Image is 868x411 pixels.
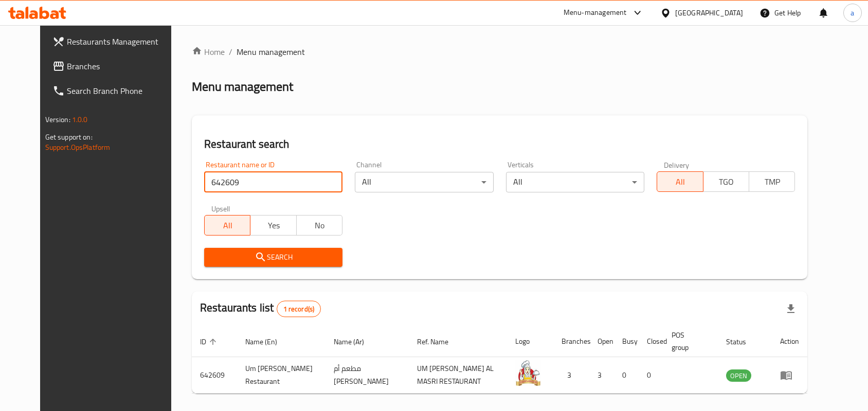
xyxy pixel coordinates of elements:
[355,172,493,192] div: All
[334,336,377,348] span: Name (Ar)
[409,357,508,394] td: UM [PERSON_NAME] AL MASRI RESTAURANT
[255,218,292,233] span: Yes
[192,79,293,95] h2: Menu management
[277,301,321,317] div: Total records count
[726,369,751,382] div: OPEN
[753,174,791,189] span: TMP
[515,360,541,386] img: Um Mustafa Al Masri Restaurant
[200,336,220,348] span: ID
[67,35,177,48] span: Restaurants Management
[726,370,751,382] span: OPEN
[245,336,291,348] span: Name (En)
[45,130,93,144] span: Get support on:
[44,54,185,79] a: Branches
[204,215,250,236] button: All
[301,218,338,233] span: No
[749,171,795,192] button: TMP
[72,113,88,126] span: 1.0.0
[192,357,237,394] td: 642609
[589,326,614,357] th: Open
[661,174,699,189] span: All
[237,357,325,394] td: Um [PERSON_NAME] Restaurant
[325,357,409,394] td: مطعم أم [PERSON_NAME]
[211,205,230,212] label: Upsell
[192,46,807,58] nav: breadcrumb
[209,218,246,233] span: All
[703,171,749,192] button: TGO
[506,172,644,192] div: All
[200,300,321,317] h2: Restaurants list
[192,46,225,58] a: Home
[44,79,185,103] a: Search Branch Phone
[192,326,807,394] table: enhanced table
[229,46,232,58] li: /
[657,171,703,192] button: All
[589,357,614,394] td: 3
[45,141,111,154] a: Support.OpsPlatform
[664,161,690,168] label: Delivery
[708,174,745,189] span: TGO
[672,329,706,354] span: POS group
[675,7,743,18] div: [GEOGRAPHIC_DATA]
[564,7,627,19] div: Menu-management
[851,7,854,18] span: a
[507,326,553,357] th: Logo
[204,172,342,192] input: Search for restaurant name or ID..
[553,357,589,394] td: 3
[614,357,639,394] td: 0
[639,326,663,357] th: Closed
[237,46,305,58] span: Menu management
[614,326,639,357] th: Busy
[726,336,759,348] span: Status
[67,60,177,72] span: Branches
[417,336,462,348] span: Ref. Name
[67,85,177,97] span: Search Branch Phone
[44,29,185,54] a: Restaurants Management
[780,369,799,381] div: Menu
[639,357,663,394] td: 0
[772,326,807,357] th: Action
[204,248,342,267] button: Search
[553,326,589,357] th: Branches
[212,251,334,264] span: Search
[296,215,342,236] button: No
[779,297,803,321] div: Export file
[204,136,795,152] h2: Restaurant search
[277,304,321,314] span: 1 record(s)
[250,215,296,236] button: Yes
[45,113,70,126] span: Version:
